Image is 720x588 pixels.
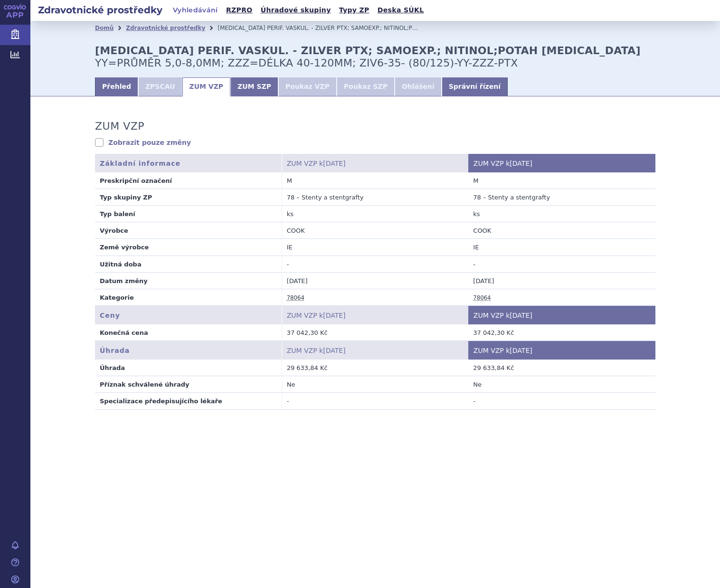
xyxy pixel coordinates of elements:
td: M [282,172,468,189]
abbr: Samoexpandibilní periferní DES [473,294,491,302]
th: ZUM VZP k [282,341,468,360]
th: ZUM VZP k [468,341,655,360]
strong: Typ skupiny ZP [100,194,152,201]
span: [MEDICAL_DATA] PERIF. VASKUL. - ZILVER PTX; SAMOEXP.; NITINOL;POTAH [MEDICAL_DATA] [218,25,477,31]
td: IE [282,239,468,256]
th: Ceny [95,306,282,324]
th: ZUM VZP k [468,154,655,172]
a: ZUM VZP [182,77,231,96]
a: Vyhledávání [170,4,221,17]
strong: [MEDICAL_DATA] PERIF. VASKUL. - ZILVER PTX; SAMOEXP.; NITINOL;POTAH [MEDICAL_DATA] [95,45,641,57]
span: [DATE] [510,160,532,167]
td: COOK [468,222,655,239]
a: Úhradové skupiny [258,4,334,17]
td: ks [282,206,468,222]
h2: Zdravotnické prostředky [30,3,170,17]
a: Přehled [95,77,138,96]
th: ZUM VZP k [468,306,655,324]
td: 37 042,30 Kč [282,324,468,341]
strong: Typ balení [100,210,135,218]
td: 78 – Stenty a stentgrafty [468,189,655,205]
span: YY=PRŮMĚR 5,0-8,0MM; ZZZ=DÉLKA 40-120MM; ZIV6-35- (80/125)-YY-ZZZ-PTX [95,57,518,69]
td: 37 042,30 Kč [468,324,655,341]
h3: ZUM VZP [95,120,144,133]
td: - [282,393,468,409]
span: [DATE] [323,312,345,319]
td: 29 633,84 Kč [282,360,468,376]
strong: Preskripční označení [100,177,172,184]
td: ks [468,206,655,222]
abbr: Samoexpandibilní periferní DES [287,294,304,302]
td: - [468,256,655,272]
td: COOK [282,222,468,239]
a: Zobrazit pouze změny [95,138,191,147]
a: RZPRO [223,4,256,17]
td: IE [468,239,655,256]
strong: Příznak schválené úhrady [100,381,189,388]
td: - [468,393,655,409]
a: Typy ZP [336,4,372,17]
td: M [468,172,655,189]
td: 29 633,84 Kč [468,360,655,376]
strong: Konečná cena [100,329,148,336]
td: [DATE] [282,272,468,289]
span: [DATE] [323,347,345,354]
th: ZUM VZP k [282,154,468,172]
a: Zdravotnické prostředky [126,25,205,31]
td: [DATE] [468,272,655,289]
strong: Úhrada [100,364,125,371]
strong: Specializace předepisujícího lékaře [100,398,222,405]
strong: Kategorie [100,294,134,301]
a: Deska SÚKL [375,4,427,17]
strong: Země výrobce [100,244,149,251]
strong: Datum změny [100,277,148,285]
td: Ne [282,376,468,393]
th: Základní informace [95,154,282,172]
a: Správní řízení [442,77,508,96]
span: [DATE] [323,160,345,167]
td: 78 – Stenty a stentgrafty [282,189,468,205]
span: [DATE] [510,347,532,354]
a: ZUM SZP [230,77,278,96]
strong: Výrobce [100,227,128,234]
th: Úhrada [95,341,282,360]
th: ZUM VZP k [282,306,468,324]
span: [DATE] [510,312,532,319]
a: Domů [95,25,114,31]
td: - [282,256,468,272]
td: Ne [468,376,655,393]
strong: Užitná doba [100,261,142,268]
